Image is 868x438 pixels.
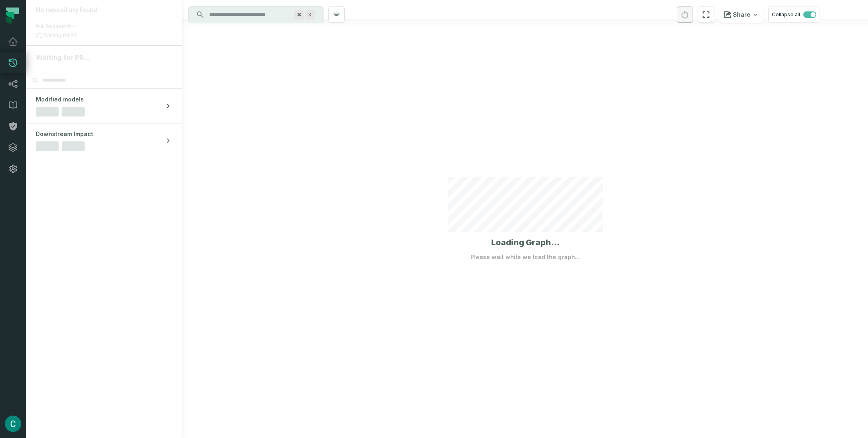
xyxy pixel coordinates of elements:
img: avatar of Cristian Gomez [5,416,21,432]
button: Share [719,7,763,23]
button: Collapse all [768,7,820,23]
span: Press ⌘ + K to focus the search bar [305,10,315,20]
p: Please wait while we load the graph... [470,253,580,261]
span: Waiting for PR [42,32,79,39]
h1: Loading Graph... [491,237,560,248]
div: No repository found [36,7,172,14]
span: Downstream Impact [36,130,93,138]
button: Modified models [26,89,182,123]
button: Downstream Impact [26,123,182,158]
span: Pull Request #--- [36,23,78,29]
span: Press ⌘ + K to focus the search bar [294,10,304,20]
div: Waiting for PR... [36,53,172,62]
span: Modified models [36,95,84,103]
